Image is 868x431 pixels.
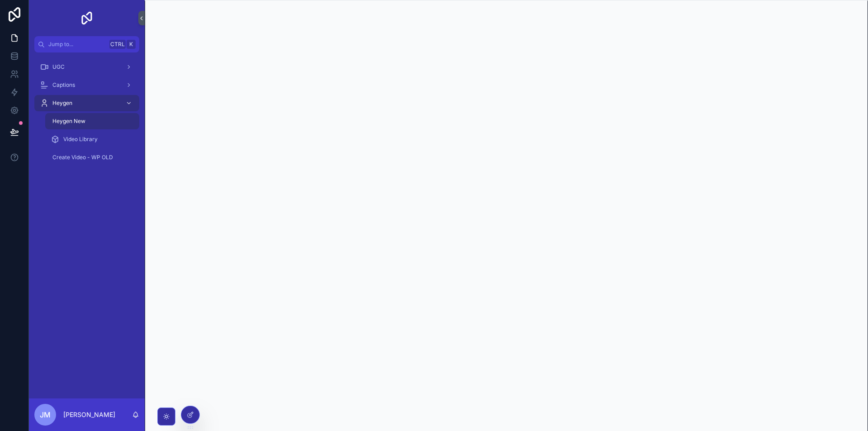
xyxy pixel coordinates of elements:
[34,95,139,111] a: Heygen
[127,41,135,48] span: K
[52,154,113,161] span: Create Video - WP OLD
[63,136,98,143] span: Video Library
[52,63,65,71] span: UGC
[109,40,126,49] span: Ctrl
[52,118,85,125] span: Heygen New
[34,77,139,93] a: Captions
[52,81,75,89] span: Captions
[80,11,94,25] img: App logo
[45,131,139,147] a: Video Library
[40,409,51,420] span: JM
[34,59,139,75] a: UGC
[52,99,72,107] span: Heygen
[45,149,139,166] a: Create Video - WP OLD
[45,113,139,129] a: Heygen New
[34,36,139,52] button: Jump to...CtrlK
[48,41,106,48] span: Jump to...
[63,410,115,419] p: [PERSON_NAME]
[29,52,145,177] div: scrollable content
